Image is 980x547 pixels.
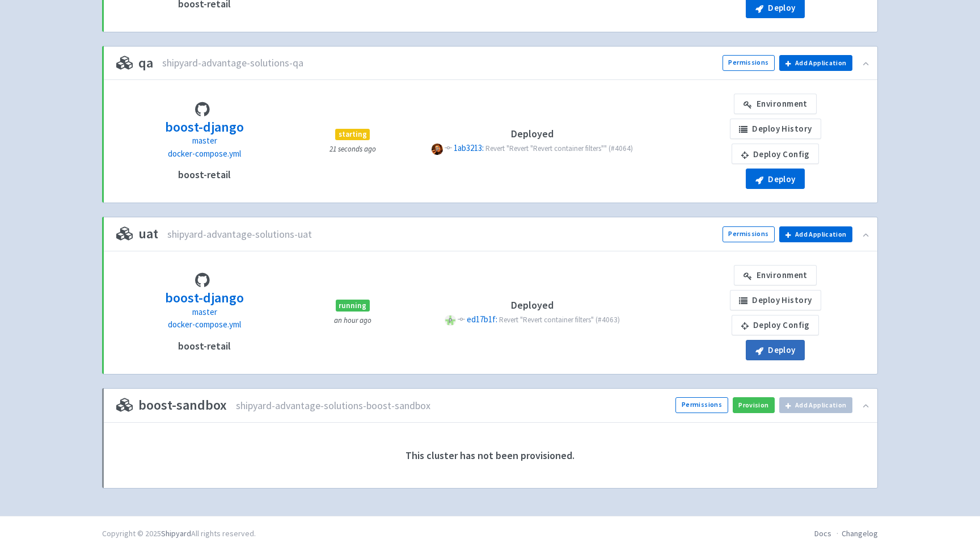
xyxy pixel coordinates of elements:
a: Permissions [723,55,775,71]
h3: qa [116,56,153,70]
span: shipyard-advantage-solutions-qa [162,57,303,69]
button: Provision [733,397,775,413]
a: boost-django master [165,117,244,148]
a: Environment [734,94,817,114]
span: docker-compose.yml [168,148,241,159]
span: running [336,300,370,311]
a: ed17b1f: [467,314,499,325]
h3: boost-django [165,291,244,305]
a: Shipyard [161,528,191,538]
a: Permissions [675,397,728,413]
button: Add Application [779,55,852,71]
h3: boost-sandbox [116,398,227,413]
span: ed17b1f: [467,314,497,325]
a: Permissions [723,226,775,242]
span: Revert "Revert "Revert container filters"" (#4064) [485,144,633,153]
span: starting [335,129,370,140]
button: Deploy [746,340,805,360]
a: Changelog [842,528,878,538]
div: Copyright © 2025 All rights reserved. [102,528,256,540]
a: docker-compose.yml [168,318,241,331]
h4: Deployed [412,300,652,311]
small: an hour ago [334,315,371,325]
span: shipyard-advantage-solutions-uat [167,228,312,241]
a: 1ab3213: [454,142,485,153]
span: P [432,144,442,154]
a: Deploy Config [732,315,819,335]
h3: boost-django [165,120,244,134]
p: master [165,306,244,319]
span: Revert "Revert container filters" (#4063) [499,315,620,325]
h4: boost-retail [178,340,231,352]
a: Deploy History [730,290,821,310]
button: Deploy [746,169,805,189]
h4: This cluster has not been provisioned. [116,436,864,475]
h3: uat [116,226,158,241]
span: P [445,315,455,326]
span: docker-compose.yml [168,319,241,330]
a: docker-compose.yml [168,148,241,161]
button: Add Application [779,226,852,242]
a: Environment [734,265,817,285]
a: Docs [814,528,831,538]
a: Deploy Config [732,144,819,164]
a: boost-django master [165,288,244,318]
p: master [165,134,244,148]
button: Add Application [779,397,852,413]
small: 21 seconds ago [330,144,376,154]
h4: boost-retail [178,169,231,180]
a: Deploy History [730,119,821,139]
span: shipyard-advantage-solutions-boost-sandbox [236,399,430,412]
h4: Deployed [412,128,652,140]
span: 1ab3213: [454,142,484,153]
